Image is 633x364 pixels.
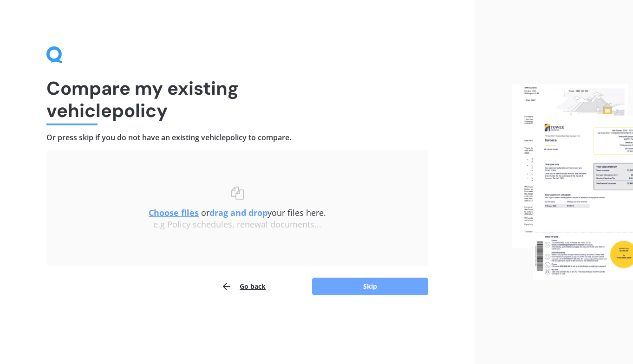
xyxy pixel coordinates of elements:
div: e.g Policy schedules, renewal documents... [65,220,410,230]
button: Go back [221,277,266,296]
u: Choose files [149,207,199,218]
span: or your files here. [149,207,326,218]
h1: Compare my existing vehicle policy [46,77,428,122]
h4: Or press skip if you do not have an existing vehicle policy to compare. [46,133,428,143]
button: Skip [312,278,428,295]
b: drag and drop [209,207,268,218]
img: files.webp [512,84,633,279]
